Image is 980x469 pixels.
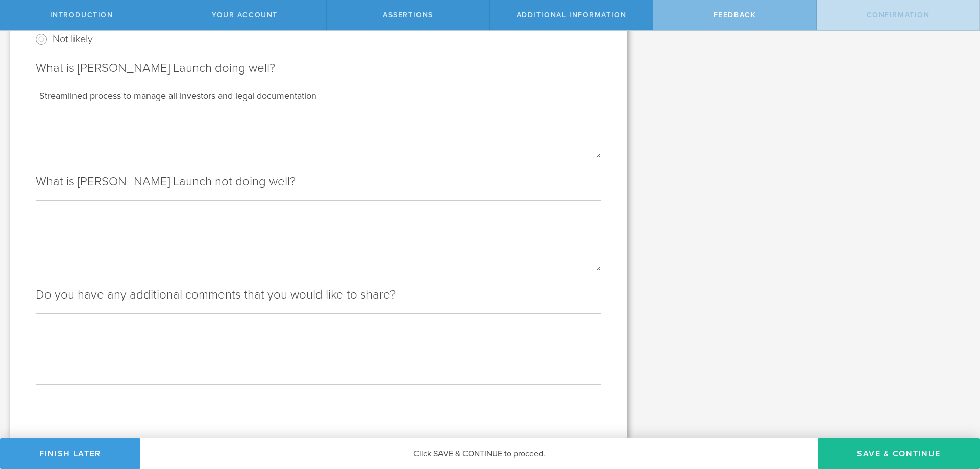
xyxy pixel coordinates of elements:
[36,287,601,303] p: Do you have any additional comments that you would like to share?
[50,11,113,19] span: Introduction
[517,11,627,19] span: Additional Information
[383,11,433,19] span: Assertions
[140,438,818,469] div: Click SAVE & CONTINUE to proceed.
[867,11,930,19] span: Confirmation
[36,60,601,77] p: What is [PERSON_NAME] Launch doing well?
[212,11,278,19] span: Your Account
[714,11,756,19] span: Feedback
[53,31,93,46] label: Not likely
[818,438,980,469] button: Save & Continue
[36,174,601,190] p: What is [PERSON_NAME] Launch not doing well?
